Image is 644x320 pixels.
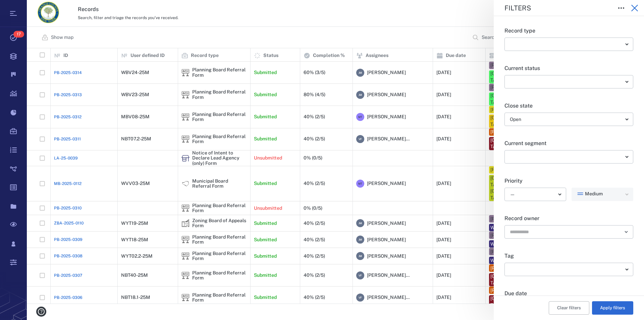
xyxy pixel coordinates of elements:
[504,139,633,147] p: Current segment
[504,64,633,72] p: Current status
[504,252,633,260] p: Tag
[592,301,633,315] button: Apply filters
[13,31,24,38] span: 17
[510,191,555,198] div: —
[622,227,631,237] button: Open
[504,5,609,11] div: Filters
[549,301,589,315] button: Clear filters
[15,5,29,11] span: Help
[504,214,633,222] p: Record owner
[504,102,633,110] p: Close state
[504,290,633,298] p: Due date
[510,116,623,123] div: Open
[504,27,633,35] p: Record type
[504,177,633,185] p: Priority
[585,191,603,197] span: Medium
[628,1,641,15] button: Close
[614,1,628,15] button: Toggle to Edit Boxes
